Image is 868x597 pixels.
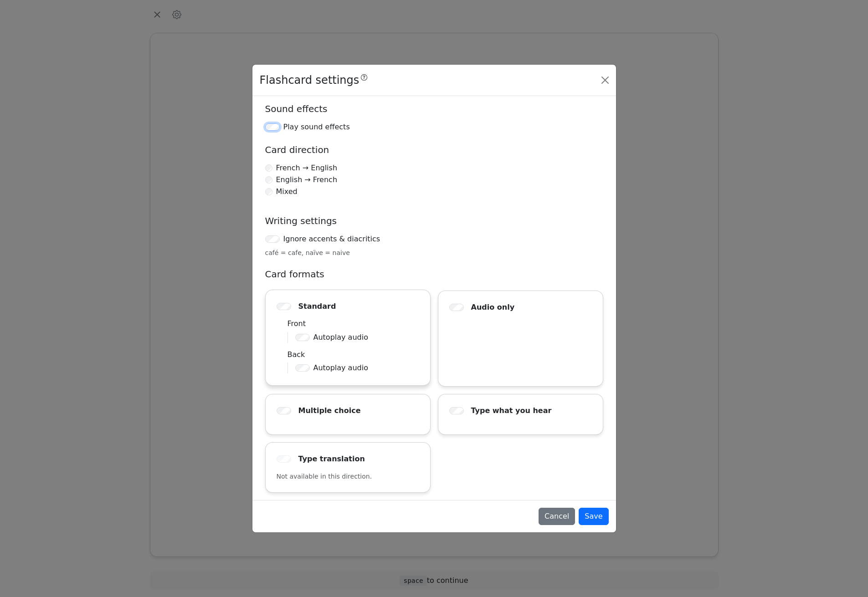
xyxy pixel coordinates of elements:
button: Save [579,508,608,525]
label: Ignore accents & diacritics [283,234,380,245]
div: Not available in this direction. [277,472,419,481]
label: Play sound effects [283,122,350,133]
div: Flashcard settings [260,72,368,88]
h5: Writing settings [265,215,545,226]
label: Autoplay audio [313,362,368,373]
span: Standard [298,301,336,312]
button: Close [598,73,612,87]
label: English → French [276,174,338,185]
label: French → English [276,163,338,173]
h5: Sound effects [265,103,545,114]
label: Mixed [276,186,298,197]
h5: Card formats [265,269,603,280]
button: Cancel [539,508,575,525]
h6: Back [288,350,419,359]
h5: Card direction [265,144,545,155]
span: Type translation [298,454,365,464]
span: Type what you hear [471,405,552,416]
label: Autoplay audio [313,332,368,343]
span: Audio only [471,302,515,313]
span: Multiple choice [298,405,361,416]
div: café = cafe, naïve = naive [265,248,545,258]
h6: Front [288,319,419,328]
